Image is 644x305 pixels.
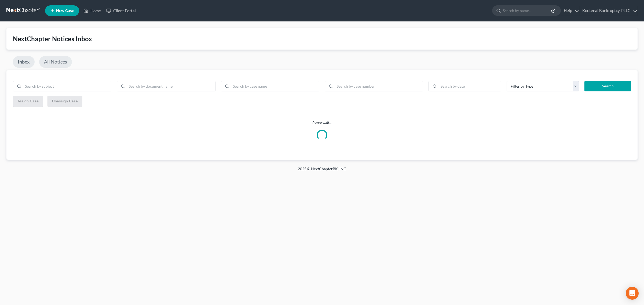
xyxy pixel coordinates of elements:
[584,81,631,92] button: Search
[561,6,579,16] a: Help
[6,120,638,125] p: Please wait...
[104,6,138,16] a: Client Portal
[580,6,637,16] a: Kootenai Bankruptcy, PLLC
[13,56,35,68] a: Inbox
[127,81,215,91] input: Search by document name
[503,6,552,16] input: Search by name...
[169,166,475,176] div: 2025 © NextChapterBK, INC
[23,81,111,91] input: Search by subject
[231,81,319,91] input: Search by case name
[335,81,423,91] input: Search by case number
[626,287,639,300] div: Open Intercom Messenger
[39,56,72,68] a: All Notices
[13,35,631,43] div: NextChapter Notices Inbox
[439,81,501,91] input: Search by date
[56,9,74,13] span: New Case
[81,6,104,16] a: Home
